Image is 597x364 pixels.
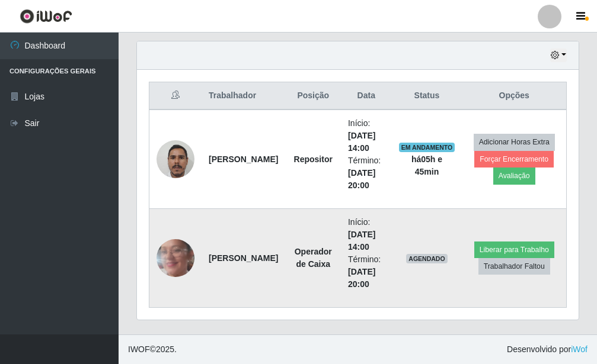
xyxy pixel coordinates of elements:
[285,82,341,110] th: Posição
[478,258,550,275] button: Trabalhador Faltou
[348,154,385,192] li: Término:
[128,344,150,354] span: IWOF
[20,9,72,24] img: CoreUI Logo
[462,82,566,110] th: Opções
[493,167,535,184] button: Avaliação
[209,253,278,263] strong: [PERSON_NAME]
[202,82,285,110] th: Trabalhador
[294,154,333,164] strong: Repositor
[341,82,392,110] th: Data
[507,343,588,356] span: Desenvolvido por
[209,154,278,164] strong: [PERSON_NAME]
[348,230,375,252] time: [DATE] 14:00
[348,117,385,154] li: Início:
[348,131,375,153] time: [DATE] 14:00
[348,168,375,190] time: [DATE] 20:00
[348,267,375,289] time: [DATE] 20:00
[392,82,462,110] th: Status
[474,151,554,167] button: Forçar Encerramento
[348,253,385,291] li: Término:
[348,216,385,253] li: Início:
[474,134,555,150] button: Adicionar Horas Extra
[399,143,455,152] span: EM ANDAMENTO
[474,241,554,258] button: Liberar para Trabalho
[157,134,194,184] img: 1754513784799.jpeg
[411,154,442,176] strong: há 05 h e 45 min
[157,216,194,300] img: 1744402727392.jpeg
[295,247,332,269] strong: Operador de Caixa
[406,254,448,263] span: AGENDADO
[571,344,588,354] a: iWof
[128,343,177,356] span: © 2025 .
